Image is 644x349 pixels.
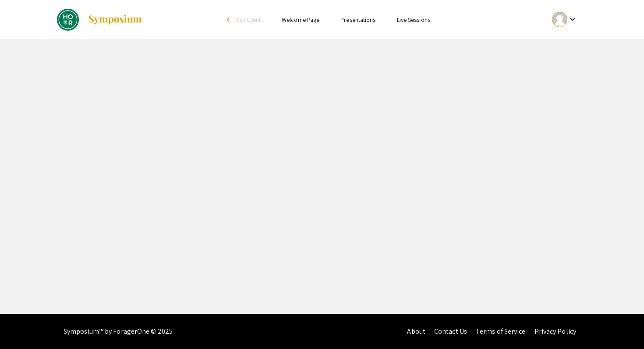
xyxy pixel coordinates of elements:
[64,314,173,349] div: Symposium™ by ForagerOne © 2025
[567,14,578,24] mat-icon: Expand account dropdown
[476,327,526,336] a: Terms of Service
[340,16,375,24] a: Presentations
[534,327,576,336] a: Privacy Policy
[434,327,467,336] a: Contact Us
[57,9,79,31] img: DREAMS Spring 2025
[57,9,142,31] a: DREAMS Spring 2025
[7,310,37,342] iframe: Chat
[543,10,587,29] button: Expand account dropdown
[397,16,430,24] a: Live Sessions
[237,16,261,24] span: Exit Event
[227,17,232,22] div: arrow_back_ios
[407,327,425,336] a: About
[282,16,319,24] a: Welcome Page
[88,14,142,25] img: Symposium by ForagerOne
